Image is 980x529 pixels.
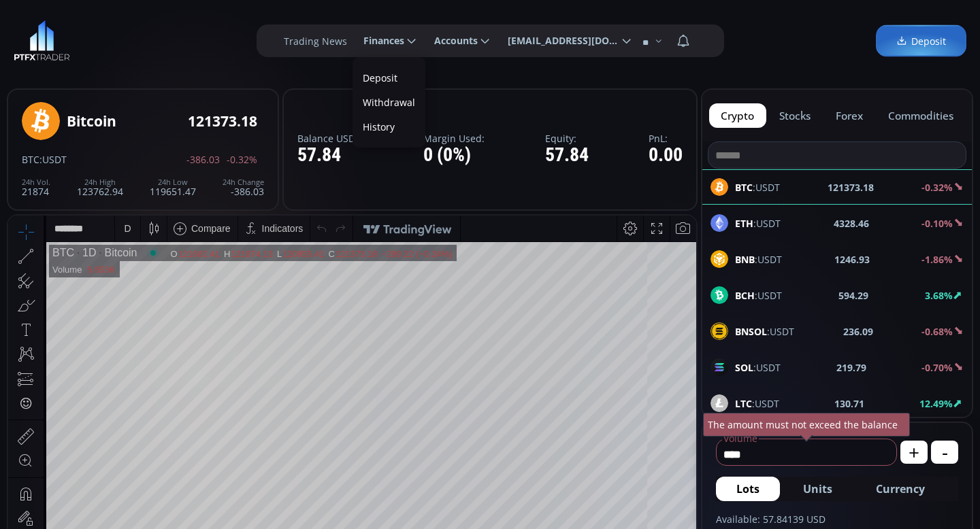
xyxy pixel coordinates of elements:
b: BNB [735,253,755,266]
div: H [216,33,223,44]
label: Balance USDT: [297,133,363,143]
span: -386.03 [186,154,220,165]
span: 10:25:10 (UTC) [533,515,598,526]
b: -0.68% [921,325,953,338]
b: 4328.46 [834,216,869,231]
b: BNSOL [735,325,767,338]
div: Bitcoin [88,31,129,44]
b: 594.29 [838,288,868,303]
label: Margin Used: [423,133,485,143]
b: 130.71 [834,396,864,411]
div: L [269,33,274,44]
div: -386.03 [223,178,264,197]
div: 24h High [77,178,123,186]
div: 5y [49,515,59,526]
span: BTC [22,153,39,166]
div: Indicators [254,7,295,18]
div: Bitcoin [67,114,116,129]
div: 24h Low [150,178,196,186]
button: forex [824,103,875,128]
span: :USDT [735,360,781,375]
div: 1m [111,515,124,526]
div: The amount must not exceed the balance [703,413,910,437]
b: -1.86% [921,253,953,266]
span: Units [803,481,832,497]
b: ETH [735,217,753,230]
div: Hide Drawings Toolbar [31,475,37,494]
b: 1246.93 [834,252,870,267]
div: 5.653K [79,49,107,59]
span: Lots [736,481,759,497]
label: Available: 57.84139 USD [716,512,958,526]
button: crypto [709,103,766,128]
div: Compare [183,7,223,18]
button: Units [783,477,853,501]
div: 3m [88,515,101,526]
div: 1D [66,31,88,44]
span: :USDT [735,324,794,339]
div: 0.00 [649,145,683,166]
button: - [931,441,958,464]
div: Market open [139,31,151,44]
button: Currency [855,477,945,501]
div: 57.84 [545,145,589,166]
div: 121662.41 [170,33,212,44]
a: Deposit [876,25,966,57]
span: Accounts [425,27,478,54]
div: BTC [44,31,66,44]
div: D [116,7,122,18]
div: C [321,33,327,44]
button: commodities [876,103,965,128]
span: :USDT [735,396,779,411]
div: 57.84 [297,145,363,166]
button: + [900,441,928,464]
div: 0 (0%) [423,145,485,166]
span: :USDT [735,252,782,267]
span: Finances [354,27,404,54]
b: SOL [735,361,753,374]
b: 236.09 [843,324,873,339]
div: auto [662,515,681,526]
b: LTC [735,397,752,410]
button: Lots [716,477,780,501]
label: Equity: [545,133,589,143]
button: stocks [768,103,823,128]
b: -0.70% [921,361,953,374]
span: Currency [876,481,925,497]
span: -0.32% [227,154,257,165]
div:  [12,182,23,194]
div: 5d [134,515,145,526]
span: :USDT [735,216,781,231]
div: 121874.13 [223,33,264,44]
label: Withdrawal [356,92,422,113]
div: Volume [44,49,73,59]
a: History [356,116,422,137]
b: -0.10% [921,217,953,230]
a: Deposit [356,67,422,88]
b: BCH [735,289,755,302]
div: 24h Vol. [22,178,50,186]
div: 121373.18 [327,33,369,44]
div: 121373.18 [188,114,257,129]
span: [EMAIL_ADDRESS][DOMAIN_NAME] [EMAIL_ADDRESS][DOMAIN_NAME] [498,27,619,54]
span: :USDT [39,153,67,166]
b: 3.68% [925,289,953,302]
b: 12.49% [919,397,953,410]
div: −289.22 (−0.24%) [373,33,444,44]
div: 120855.41 [274,33,316,44]
span: Deposit [896,34,946,48]
div: 24h Change [223,178,264,186]
div: O [162,33,169,44]
span: :USDT [735,288,782,303]
div: 1d [154,515,165,526]
div: 1y [69,515,79,526]
label: PnL: [649,133,683,143]
div: 123762.94 [77,178,123,197]
div: log [640,515,653,526]
label: Trading News [284,34,347,48]
img: LOGO [14,20,70,61]
div: 119651.47 [150,178,196,197]
div: 21874 [22,178,50,197]
b: 219.79 [836,360,866,375]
